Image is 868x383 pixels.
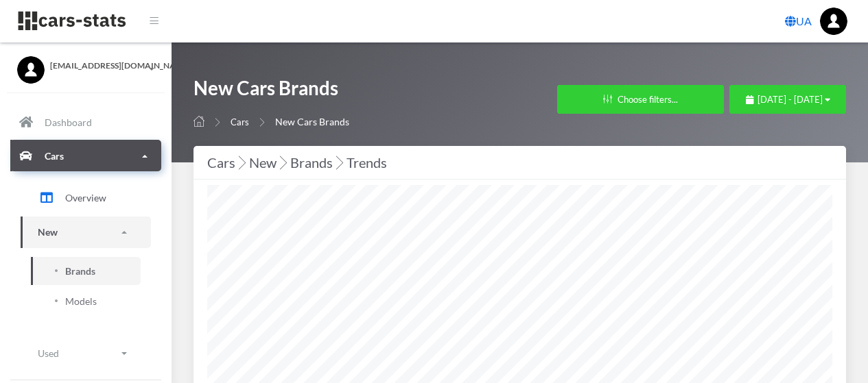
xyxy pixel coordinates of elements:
[758,94,823,105] span: [DATE] - [DATE]
[275,116,349,127] span: New Cars Brands
[779,8,817,35] a: UA
[31,287,141,315] a: Models
[17,10,127,32] img: navbar brand
[45,147,64,164] p: Cars
[17,56,154,72] a: [EMAIL_ADDRESS][DOMAIN_NAME]
[10,140,161,172] a: Cars
[207,151,832,173] div: Cars New Brands Trends
[231,116,249,127] a: Cars
[65,294,97,308] span: Models
[38,345,59,362] p: Used
[21,338,151,369] a: Used
[45,114,92,131] p: Dashboard
[50,60,154,72] span: [EMAIL_ADDRESS][DOMAIN_NAME]
[65,264,95,278] span: Brands
[38,224,58,241] p: New
[21,217,151,248] a: New
[193,75,349,108] h1: New Cars Brands
[21,181,151,215] a: Overview
[820,8,847,35] img: ...
[557,85,724,114] button: Choose filters...
[10,107,161,138] a: Dashboard
[729,85,846,114] button: [DATE] - [DATE]
[65,190,106,205] span: Overview
[31,257,141,285] a: Brands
